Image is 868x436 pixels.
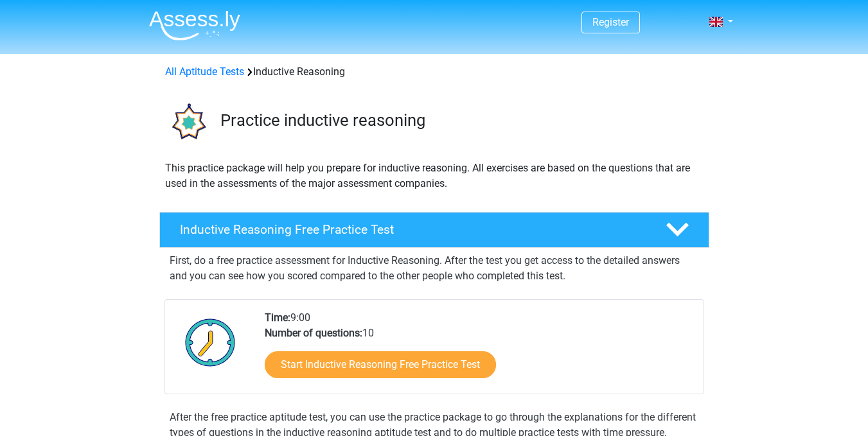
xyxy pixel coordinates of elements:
p: First, do a free practice assessment for Inductive Reasoning. After the test you get access to th... [170,253,699,284]
div: Inductive Reasoning [160,64,709,80]
b: Number of questions: [265,327,362,339]
h3: Practice inductive reasoning [220,110,699,130]
img: Assessly [149,10,240,40]
div: 9:00 10 [255,310,703,394]
img: Clock [178,310,243,374]
h4: Inductive Reasoning Free Practice Test [180,222,645,237]
a: Register [592,16,629,28]
a: Inductive Reasoning Free Practice Test [154,212,714,248]
a: Start Inductive Reasoning Free Practice Test [265,351,496,378]
a: All Aptitude Tests [165,65,244,78]
b: Time: [265,311,290,324]
img: inductive reasoning [160,95,215,150]
p: This practice package will help you prepare for inductive reasoning. All exercises are based on t... [165,161,704,191]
